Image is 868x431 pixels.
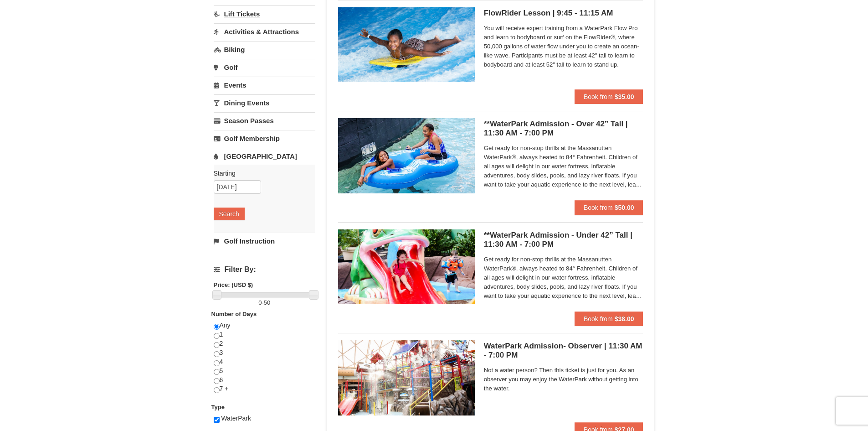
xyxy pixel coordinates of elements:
h4: Filter By: [214,265,315,274]
img: 6619917-732-e1c471e4.jpg [338,229,475,304]
a: Golf [214,59,315,76]
span: You will receive expert training from a WaterPark Flow Pro and learn to bodyboard or surf on the ... [484,24,643,69]
strong: Number of Days [211,311,257,317]
a: Activities & Attractions [214,23,315,40]
strong: Price: (USD $) [214,281,253,288]
h5: FlowRider Lesson | 9:45 - 11:15 AM [484,9,643,18]
a: [GEOGRAPHIC_DATA] [214,148,315,165]
button: Book from $50.00 [575,200,643,215]
button: Book from $38.00 [575,312,643,326]
strong: $50.00 [615,204,634,211]
label: - [214,298,315,307]
span: Book from [584,315,613,322]
label: Starting [214,169,308,178]
button: Search [214,208,245,220]
div: Any 1 2 3 4 5 6 7 + [214,321,315,403]
img: 6619917-720-80b70c28.jpg [338,118,475,193]
a: Golf Instruction [214,233,315,249]
a: Lift Tickets [214,5,315,22]
span: Book from [584,204,613,211]
strong: $38.00 [615,315,634,322]
span: Get ready for non-stop thrills at the Massanutten WaterPark®, always heated to 84° Fahrenheit. Ch... [484,144,643,189]
a: Events [214,77,315,93]
img: 6619917-1522-bd7b88d9.jpg [338,340,475,415]
h5: **WaterPark Admission - Under 42” Tall | 11:30 AM - 7:00 PM [484,231,643,249]
h5: **WaterPark Admission - Over 42” Tall | 11:30 AM - 7:00 PM [484,119,643,138]
a: Season Passes [214,112,315,129]
span: Book from [584,93,613,100]
strong: $35.00 [615,93,634,100]
span: WaterPark [221,415,251,422]
h5: WaterPark Admission- Observer | 11:30 AM - 7:00 PM [484,342,643,360]
span: 50 [264,299,270,306]
a: Dining Events [214,94,315,111]
span: Not a water person? Then this ticket is just for you. As an observer you may enjoy the WaterPark ... [484,366,643,393]
a: Golf Membership [214,130,315,147]
strong: Type [211,404,225,410]
button: Book from $35.00 [575,89,643,104]
img: 6619917-216-363963c7.jpg [338,7,475,82]
span: 0 [258,299,262,306]
span: Get ready for non-stop thrills at the Massanutten WaterPark®, always heated to 84° Fahrenheit. Ch... [484,255,643,301]
a: Biking [214,41,315,58]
